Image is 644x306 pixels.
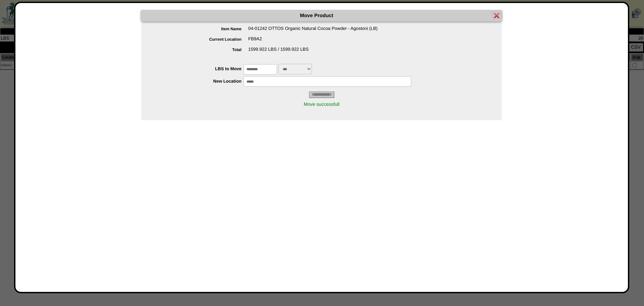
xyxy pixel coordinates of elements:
[155,36,502,47] div: FB9A2
[155,66,244,71] label: LBS to Move
[155,47,248,52] label: Total
[155,26,502,36] div: 04-01242 OTTOS Organic Natural Cocoa Powder - Agostoni (LB)
[494,13,499,18] img: error.gif
[155,79,244,84] label: New Location
[141,10,502,21] div: Move Product
[141,98,502,110] div: Move successfull
[155,27,248,31] label: Item Name
[155,37,248,42] label: Current Location
[155,47,502,57] div: 1599.922 LBS / 1599.922 LBS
